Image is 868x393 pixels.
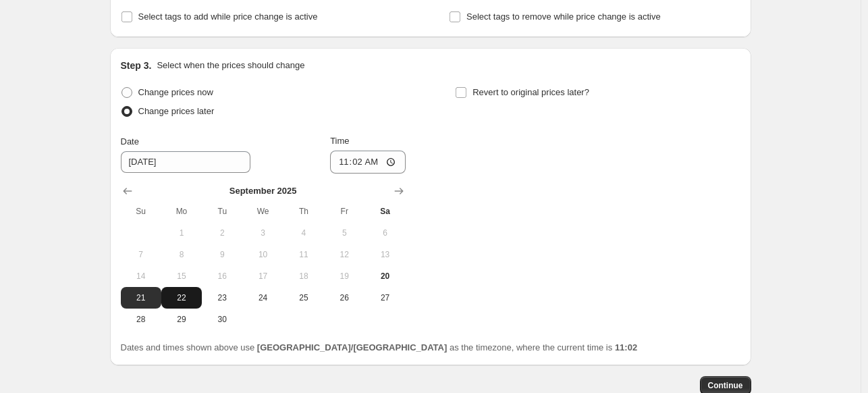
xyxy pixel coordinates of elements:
button: Monday September 22 2025 [161,287,202,309]
span: 16 [207,271,237,282]
button: Sunday September 7 2025 [121,244,161,265]
b: 11:02 [615,342,637,352]
h2: Step 3. [121,59,152,72]
span: 3 [248,228,277,238]
span: 4 [289,228,319,238]
th: Sunday [121,201,161,222]
span: Change prices later [138,106,215,116]
button: Tuesday September 2 2025 [202,222,242,244]
span: 13 [370,249,400,260]
span: 5 [329,228,359,238]
span: 29 [167,314,196,325]
span: Continue [708,380,743,391]
button: Saturday September 6 2025 [364,222,405,244]
span: Mo [167,206,196,217]
th: Saturday [364,201,405,222]
span: 11 [289,249,319,260]
span: 28 [126,314,156,325]
button: Thursday September 11 2025 [283,244,324,265]
span: Select tags to remove while price change is active [466,11,661,22]
span: Tu [207,206,237,217]
span: We [248,206,277,217]
th: Monday [161,201,202,222]
button: Sunday September 28 2025 [121,309,161,330]
span: 1 [167,228,196,238]
button: Tuesday September 23 2025 [202,287,242,309]
button: Wednesday September 10 2025 [242,244,283,265]
span: 27 [370,292,400,303]
button: Thursday September 4 2025 [283,222,324,244]
span: 8 [167,249,196,260]
button: Saturday September 13 2025 [364,244,405,265]
span: 14 [126,271,156,282]
button: Tuesday September 16 2025 [202,265,242,287]
input: 9/20/2025 [121,151,250,173]
button: Wednesday September 24 2025 [242,287,283,309]
span: Su [126,206,156,217]
span: 7 [126,249,156,260]
span: 26 [329,292,359,303]
span: 21 [126,292,156,303]
span: Date [121,136,139,147]
span: 24 [248,292,277,303]
span: Select tags to add while price change is active [138,11,318,22]
button: Thursday September 18 2025 [283,265,324,287]
span: 6 [370,228,400,238]
span: 17 [248,271,277,282]
span: 9 [207,249,237,260]
button: Friday September 26 2025 [324,287,364,309]
button: Show next month, October 2025 [389,182,408,201]
button: Monday September 29 2025 [161,309,202,330]
button: Friday September 19 2025 [324,265,364,287]
span: Dates and times shown above use as the timezone, where the current time is [121,342,638,352]
span: 2 [207,228,237,238]
button: Monday September 1 2025 [161,222,202,244]
button: Saturday September 27 2025 [364,287,405,309]
button: Tuesday September 30 2025 [202,309,242,330]
span: Time [330,136,349,146]
button: Monday September 8 2025 [161,244,202,265]
span: Revert to original prices later? [472,87,589,97]
b: [GEOGRAPHIC_DATA]/[GEOGRAPHIC_DATA] [257,342,447,352]
span: Sa [370,206,400,217]
button: Show previous month, August 2025 [118,182,137,201]
th: Friday [324,201,364,222]
span: 15 [167,271,196,282]
span: 18 [289,271,319,282]
span: 12 [329,249,359,260]
button: Sunday September 14 2025 [121,265,161,287]
th: Thursday [283,201,324,222]
button: Thursday September 25 2025 [283,287,324,309]
span: 22 [167,292,196,303]
span: Fr [329,206,359,217]
button: Friday September 12 2025 [324,244,364,265]
button: Sunday September 21 2025 [121,287,161,309]
button: Today Saturday September 20 2025 [364,265,405,287]
p: Select when the prices should change [157,59,304,72]
input: 12:00 [330,151,406,174]
span: 23 [207,292,237,303]
button: Tuesday September 9 2025 [202,244,242,265]
button: Wednesday September 3 2025 [242,222,283,244]
span: 20 [370,271,400,282]
span: 25 [289,292,319,303]
button: Monday September 15 2025 [161,265,202,287]
span: 10 [248,249,277,260]
button: Friday September 5 2025 [324,222,364,244]
button: Wednesday September 17 2025 [242,265,283,287]
th: Wednesday [242,201,283,222]
span: 19 [329,271,359,282]
span: 30 [207,314,237,325]
th: Tuesday [202,201,242,222]
span: Change prices now [138,87,213,97]
span: Th [289,206,319,217]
